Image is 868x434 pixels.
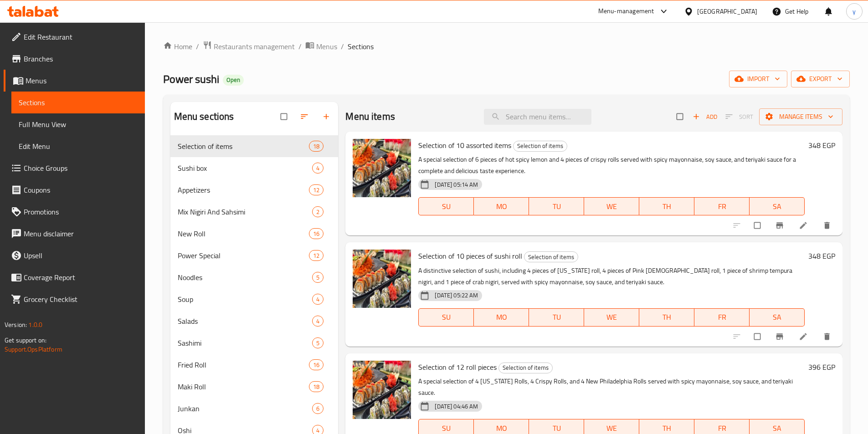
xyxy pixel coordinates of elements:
button: Add [690,110,719,124]
button: Branch-specific-item [770,215,791,235]
img: Selection of 10 pieces of sushi roll [353,250,411,308]
div: Soup [178,294,313,305]
button: delete [817,215,839,235]
span: SU [422,200,470,213]
a: Branches [4,48,145,70]
div: Mix Nigiri And Sahsimi [178,206,313,217]
div: Open [223,75,244,86]
div: Power Special12 [170,245,339,266]
span: y [853,6,856,16]
span: Sections [348,41,374,52]
span: 18 [309,383,323,391]
a: Coverage Report [4,266,145,288]
span: Selection of items [524,252,578,262]
span: Select section [671,108,690,125]
a: Edit Restaurant [4,26,145,48]
a: Edit menu item [799,221,810,230]
span: 5 [313,273,323,282]
div: items [312,206,324,217]
div: Selection of items [513,141,567,152]
div: Salads4 [170,310,339,332]
h6: 348 EGP [808,139,835,152]
span: Grocery Checklist [24,294,138,305]
span: Version: [5,319,27,331]
button: SU [418,197,474,215]
button: TU [529,197,584,215]
span: Power Special [178,250,309,261]
div: items [312,316,324,327]
span: Junkan [178,403,313,414]
span: [DATE] 04:46 AM [431,402,482,411]
li: / [196,41,199,52]
a: Sections [11,92,145,113]
span: SA [753,311,801,324]
span: 12 [309,186,323,194]
span: 4 [313,317,323,326]
img: Selection of 12 roll pieces [353,361,411,419]
span: Branches [24,53,138,64]
h2: Menu items [345,110,395,123]
span: Selection of 10 pieces of sushi roll [418,249,522,263]
div: Soup4 [170,288,339,310]
span: Noodles [178,272,313,283]
span: Select all sections [275,108,294,125]
span: Edit Restaurant [24,31,138,42]
h2: Menu sections [174,110,234,123]
button: TH [639,197,694,215]
a: Home [163,41,192,52]
a: Edit menu item [799,332,810,341]
button: delete [817,327,839,347]
div: items [309,184,324,195]
button: export [791,71,850,87]
span: Salads [178,316,313,327]
span: 4 [313,295,323,304]
span: Menus [316,41,337,52]
span: Manage items [766,111,835,123]
button: WE [584,197,639,215]
div: items [309,141,324,152]
div: Menu-management [598,6,654,17]
span: SA [753,200,801,213]
div: items [312,337,324,348]
span: 2 [313,208,323,216]
span: Full Menu View [19,119,138,130]
span: TU [533,200,580,213]
span: Open [223,76,244,84]
button: FR [694,308,750,327]
a: Coupons [4,179,145,201]
span: 1.0.0 [28,319,42,331]
div: [GEOGRAPHIC_DATA] [697,6,757,16]
a: Promotions [4,201,145,223]
a: Menus [4,70,145,92]
img: Selection of 10 assorted items [353,139,411,197]
div: Junkan6 [170,398,339,419]
button: WE [584,308,639,327]
a: Full Menu View [11,113,145,135]
span: FR [698,200,746,213]
p: A distinctive selection of sushi, including 4 pieces of [US_STATE] roll, 4 pieces of Pink [DEMOGR... [418,265,805,288]
span: TH [643,311,691,324]
a: Support.OpsPlatform [5,343,62,355]
span: Select to update [749,328,768,345]
span: Fried Roll [178,359,309,370]
span: export [798,73,842,85]
span: Edit Menu [19,141,138,152]
span: Select to update [749,217,768,234]
button: TU [529,308,584,327]
span: Sashimi [178,337,313,348]
button: Add section [316,107,338,127]
span: Upsell [24,250,138,261]
input: search [484,109,591,125]
div: Selection of items [524,251,578,262]
span: 5 [313,339,323,347]
span: Sushi box [178,163,313,174]
a: Menus [305,41,337,52]
a: Upsell [4,245,145,266]
span: Selection of items [178,141,309,152]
